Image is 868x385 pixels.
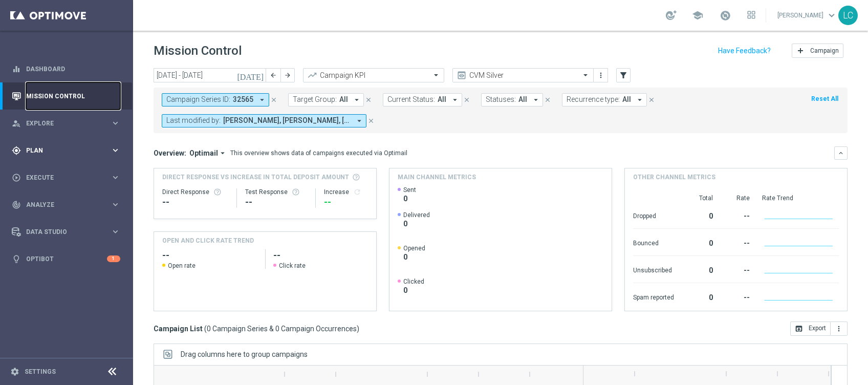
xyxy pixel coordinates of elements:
button: Campaign Series ID: 32565 arrow_drop_down [162,93,269,106]
div: Rate Trend [762,194,839,202]
span: Andrea Pierno Francesca Mascarucci Lorenzo Carlevale Marco Cesco + 3 more [223,116,351,125]
span: Recurrence type: [567,95,620,104]
div: Optibot [12,245,120,272]
div: 0 [686,288,713,305]
i: arrow_drop_down [257,95,267,104]
div: Dashboard [12,55,120,82]
span: Drag columns here to group campaigns [181,350,308,358]
a: Dashboard [26,55,120,82]
button: Recurrence type: All arrow_drop_down [562,93,647,106]
i: keyboard_arrow_right [111,118,120,128]
i: keyboard_arrow_right [111,173,120,182]
div: track_changes Analyze keyboard_arrow_right [11,201,121,209]
i: equalizer [12,65,21,74]
i: arrow_drop_down [352,95,361,104]
span: All [438,95,446,104]
button: play_circle_outline Execute keyboard_arrow_right [11,174,121,182]
i: arrow_forward [284,72,291,79]
div: -- [245,196,307,208]
div: Rate [725,194,750,202]
i: close [544,96,551,103]
button: close [366,115,376,126]
span: 32565 [233,95,253,104]
button: close [543,94,552,105]
i: [DATE] [237,71,265,80]
a: Mission Control [26,82,120,110]
i: person_search [12,119,21,128]
button: Optimail arrow_drop_down [186,148,230,158]
button: Current Status: All arrow_drop_down [383,93,462,106]
span: Execute [26,175,111,181]
span: 0 Campaign Series & 0 Campaign Occurrences [207,324,357,333]
button: more_vert [831,322,848,336]
a: [PERSON_NAME]keyboard_arrow_down [776,8,838,23]
span: Current Status: [387,95,435,104]
i: close [463,96,470,103]
button: add Campaign [792,44,843,58]
div: Bounced [633,234,674,250]
i: keyboard_arrow_down [837,149,844,157]
div: Dropped [633,207,674,223]
span: Delivered [403,211,430,219]
button: gps_fixed Plan keyboard_arrow_right [11,146,121,155]
div: LC [838,6,858,25]
i: lightbulb [12,254,21,264]
span: Data Studio [26,229,111,235]
button: Target Group: All arrow_drop_down [288,93,364,106]
multiple-options-button: Export to CSV [790,324,848,332]
div: lightbulb Optibot 1 [11,255,121,263]
div: Mission Control [12,82,120,110]
span: 0 [403,219,430,228]
i: arrow_drop_down [531,95,540,104]
button: arrow_forward [280,68,295,82]
span: Explore [26,120,111,126]
div: This overview shows data of campaigns executed via Optimail [230,148,407,158]
div: -- [725,288,750,305]
h4: OPEN AND CLICK RATE TREND [162,236,254,245]
div: Execute [12,173,111,182]
div: -- [725,207,750,223]
div: Spam reported [633,288,674,305]
i: filter_alt [619,71,628,80]
button: keyboard_arrow_down [834,146,848,160]
span: Opened [403,244,425,252]
button: more_vert [596,69,606,81]
div: -- [162,196,228,208]
button: person_search Explore keyboard_arrow_right [11,119,121,127]
span: Clicked [403,277,424,286]
i: close [367,117,375,124]
i: trending_up [307,70,317,80]
div: -- [725,234,750,250]
button: Last modified by: [PERSON_NAME], [PERSON_NAME], [PERSON_NAME], [PERSON_NAME], [PERSON_NAME], [PER... [162,114,366,127]
i: close [648,96,655,103]
span: All [339,95,348,104]
i: more_vert [597,71,605,79]
i: keyboard_arrow_right [111,200,120,209]
span: keyboard_arrow_down [826,10,837,21]
div: Plan [12,146,111,155]
span: All [518,95,527,104]
i: keyboard_arrow_right [111,145,120,155]
i: close [270,96,277,103]
button: Mission Control [11,92,121,100]
i: gps_fixed [12,146,21,155]
button: filter_alt [616,68,631,82]
h2: -- [162,249,257,262]
span: Open rate [168,262,196,270]
button: [DATE] [235,68,266,83]
button: close [269,94,278,105]
i: arrow_back [270,72,277,79]
i: keyboard_arrow_right [111,227,120,237]
input: Have Feedback? [718,47,771,54]
span: All [622,95,631,104]
span: Analyze [26,202,111,208]
div: Data Studio [12,227,111,237]
i: close [365,96,372,103]
i: arrow_drop_down [218,148,227,158]
div: 1 [107,255,120,262]
button: Data Studio keyboard_arrow_right [11,228,121,236]
div: -- [324,196,368,208]
button: equalizer Dashboard [11,65,121,73]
